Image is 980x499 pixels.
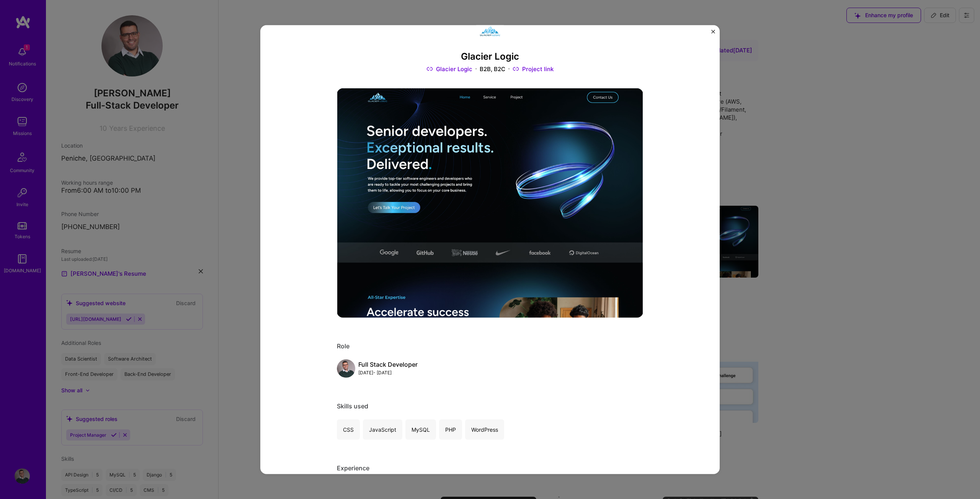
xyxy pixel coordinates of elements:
[363,419,402,440] div: JavaScript
[426,65,472,73] a: Glacier Logic
[475,65,477,73] img: Dot
[337,419,360,440] div: CSS
[465,419,504,440] div: WordPress
[513,65,519,73] img: Link
[513,65,554,73] a: Project link
[711,29,715,37] button: Close
[480,65,505,73] div: B2B, B2C
[337,342,643,350] div: Role
[337,51,643,62] h3: Glacier Logic
[358,361,418,369] div: Full Stack Developer
[358,369,418,377] div: [DATE] - [DATE]
[405,419,436,440] div: MySQL
[337,402,643,410] div: Skills used
[337,464,643,472] div: Experience
[476,17,504,45] img: Company logo
[337,88,643,318] img: Project
[439,419,462,440] div: PHP
[508,65,510,73] img: Dot
[426,65,433,73] img: Link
